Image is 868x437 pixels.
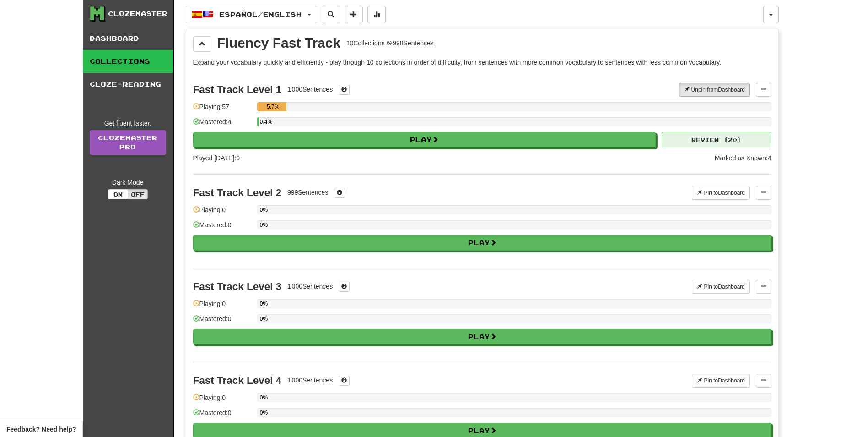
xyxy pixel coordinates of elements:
a: Dashboard [83,27,173,50]
div: Fast Track Level 1 [193,84,282,95]
button: Pin toDashboard [692,186,750,200]
div: Fast Track Level 2 [193,187,282,198]
div: 1 000 Sentences [287,282,333,291]
button: Review (20) [662,132,771,147]
button: Español/English [186,6,317,23]
button: Play [193,235,771,251]
div: Fluency Fast Track [217,36,340,50]
span: Played [DATE]: 0 [193,154,240,162]
button: Search sentences [322,6,340,23]
button: Off [128,189,148,199]
div: 10 Collections / 9 998 Sentences [346,38,434,48]
div: Mastered: 0 [193,408,253,423]
button: Pin toDashboard [692,374,750,388]
span: Español / English [219,11,302,18]
div: Get fluent faster. [90,119,166,128]
div: Playing: 0 [193,393,253,408]
div: 999 Sentences [287,188,329,197]
button: Pin toDashboard [692,280,750,294]
div: Mastered: 0 [193,220,253,235]
a: Collections [83,50,173,73]
button: More stats [367,6,386,23]
div: Mastered: 0 [193,314,253,329]
div: Fast Track Level 3 [193,281,282,292]
button: Add sentence to collection [345,6,363,23]
div: 1 000 Sentences [287,85,333,94]
a: Cloze-Reading [83,73,173,96]
div: Fast Track Level 4 [193,375,282,386]
button: Play [193,329,771,344]
button: On [108,189,128,199]
div: Clozemaster [108,9,167,18]
a: ClozemasterPro [90,130,166,155]
div: Playing: 0 [193,299,253,314]
div: 5.7% [260,102,286,111]
div: Dark Mode [90,178,166,187]
div: Mastered: 4 [193,117,253,132]
button: Unpin fromDashboard [679,83,750,97]
div: Marked as Known: 4 [715,153,771,163]
div: Playing: 0 [193,205,253,220]
div: 1 000 Sentences [287,376,333,385]
button: Play [193,132,656,147]
span: Open feedback widget [6,425,76,434]
div: Playing: 57 [193,102,253,117]
p: Expand your vocabulary quickly and efficiently - play through 10 collections in order of difficul... [193,58,771,67]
